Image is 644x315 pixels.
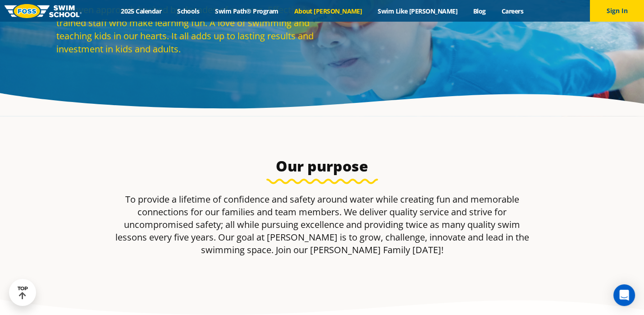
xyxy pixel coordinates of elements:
a: Blog [465,7,493,15]
a: Careers [493,7,531,15]
a: About [PERSON_NAME] [286,7,370,15]
p: A proven approach backed by decades of success. Effectively trained staff who make learning fun. ... [56,3,318,56]
h3: Our purpose [110,157,535,175]
img: FOSS Swim School Logo [5,4,82,18]
p: To provide a lifetime of confidence and safety around water while creating fun and memorable conn... [110,193,535,256]
a: Swim Path® Program [207,7,286,15]
div: TOP [18,286,28,300]
a: Swim Like [PERSON_NAME] [370,7,466,15]
div: Open Intercom Messenger [613,284,635,306]
a: 2025 Calendar [113,7,169,15]
a: Schools [169,7,207,15]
